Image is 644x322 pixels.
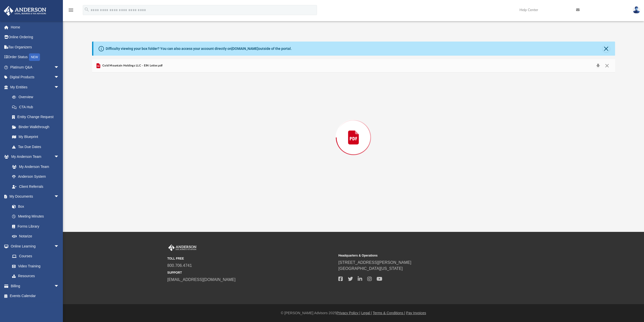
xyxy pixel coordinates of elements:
a: Home [4,22,67,32]
button: Download [594,62,603,69]
div: Preview [92,59,615,202]
span: arrow_drop_down [54,192,64,202]
a: Box [7,201,62,211]
span: arrow_drop_down [54,62,64,73]
button: Close [602,62,612,69]
img: Anderson Advisors Platinum Portal [2,6,48,16]
a: Events Calendar [4,291,67,301]
img: Anderson Advisors Platinum Portal [167,244,197,251]
a: Entity Change Request [7,112,67,122]
a: CTA Hub [7,102,67,112]
a: Binder Walkthrough [7,122,67,132]
div: NEW [29,53,40,61]
a: Terms & Conditions | [373,311,405,315]
a: Client Referrals [7,182,64,192]
i: search [84,7,90,12]
div: © [PERSON_NAME] Advisors 2025 [63,310,644,316]
a: Billingarrow_drop_down [4,281,67,291]
img: User Pic [633,6,640,14]
a: Anderson System [7,172,64,182]
a: Online Learningarrow_drop_down [4,241,64,251]
a: Pay Invoices [406,311,426,315]
small: TOLL FREE [167,256,335,261]
a: Legal | [361,311,372,315]
a: menu [68,10,74,13]
a: Tax Due Dates [7,142,67,152]
a: My Anderson Team [7,162,62,172]
a: Digital Productsarrow_drop_down [4,72,67,82]
button: Close [603,45,610,52]
a: My Blueprint [7,132,64,142]
a: [EMAIL_ADDRESS][DOMAIN_NAME] [167,277,235,282]
a: Order StatusNEW [4,52,67,62]
div: Difficulty viewing your box folder? You can also access your account directly on outside of the p... [106,46,292,51]
a: Tax Organizers [4,42,67,52]
a: Overview [7,92,67,102]
span: arrow_drop_down [54,72,64,83]
small: SUPPORT [167,270,335,275]
i: menu [68,7,74,13]
span: Cold Mountain Holdings LLC - EIN Letter.pdf [101,63,163,68]
a: [STREET_ADDRESS][PERSON_NAME] [338,260,411,265]
a: Resources [7,271,64,281]
span: arrow_drop_down [54,82,64,92]
a: Privacy Policy | [337,311,360,315]
a: Video Training [7,261,62,271]
a: Platinum Q&Aarrow_drop_down [4,62,67,72]
a: My Entitiesarrow_drop_down [4,82,67,92]
span: arrow_drop_down [54,281,64,291]
a: [GEOGRAPHIC_DATA][US_STATE] [338,266,403,271]
a: Forms Library [7,221,62,231]
a: My Documentsarrow_drop_down [4,192,64,202]
a: Online Ordering [4,32,67,42]
span: arrow_drop_down [54,241,64,252]
a: My Anderson Teamarrow_drop_down [4,152,64,162]
small: Headquarters & Operations [338,253,506,258]
a: Courses [7,251,64,261]
a: [DOMAIN_NAME] [231,47,258,51]
a: Notarize [7,231,64,241]
a: Meeting Minutes [7,211,64,222]
a: 800.706.4741 [167,263,192,268]
span: arrow_drop_down [54,152,64,162]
